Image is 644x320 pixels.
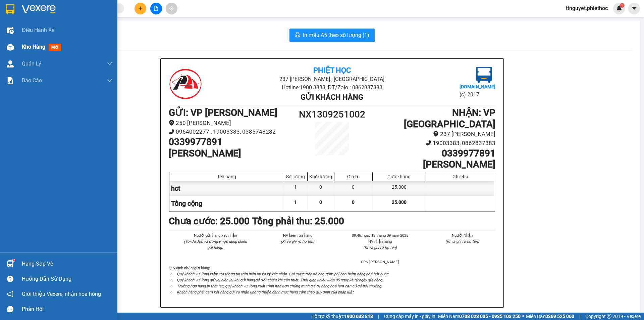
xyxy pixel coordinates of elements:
[289,29,375,42] button: printerIn mẫu A5 theo số lượng (1)
[404,107,495,130] b: NHẬN : VP [GEOGRAPHIC_DATA]
[284,181,308,196] div: 1
[459,314,521,319] strong: 0708 023 035 - 0935 103 250
[169,181,284,196] div: hct
[169,127,291,136] li: 0964002277 , 19003383, 0385748282
[184,239,247,250] i: (Tôi đã đọc và đồng ý nộp dung phiếu gửi hàng)
[169,6,174,11] span: aim
[347,259,413,265] li: CPN.[PERSON_NAME]
[22,76,42,85] span: Báo cáo
[171,174,282,179] div: Tên hàng
[373,139,495,148] li: 19003383, 0862837383
[313,66,351,75] b: Phiệt Học
[138,6,143,11] span: plus
[22,304,112,314] div: Phản hồi
[620,3,625,8] sup: 1
[628,3,640,14] button: caret-down
[433,131,439,137] span: environment
[363,245,397,250] i: (Kí và ghi rõ họ tên)
[347,232,413,238] li: 09:46, ngày 13 tháng 09 năm 2025
[347,238,413,244] li: NV nhận hàng
[169,216,250,227] b: Chưa cước : 25.000
[378,313,379,320] span: |
[169,119,291,128] li: 250 [PERSON_NAME]
[621,3,623,8] span: 1
[7,260,14,267] img: warehouse-icon
[560,4,613,12] span: ttnguyet.phiethoc
[22,290,101,298] span: Giới thiệu Vexere, nhận hoa hồng
[374,174,424,179] div: Cước hàng
[631,5,637,11] span: caret-down
[7,291,13,297] span: notification
[311,313,373,320] span: Hỗ trợ kỹ thuật:
[352,199,355,205] span: 0
[476,67,492,83] img: logo.jpg
[169,107,277,118] b: GỬI : VP [PERSON_NAME]
[22,274,112,284] div: Hướng dẫn sử dụng
[169,136,291,148] h1: 0339977891
[166,3,177,14] button: aim
[616,5,622,11] img: icon-new-feature
[182,232,249,238] li: Người gửi hàng xác nhận
[22,26,54,34] span: Điều hành xe
[286,174,306,179] div: Số lượng
[169,120,174,126] span: environment
[7,44,14,51] img: warehouse-icon
[22,259,112,269] div: Hàng sắp về
[223,83,441,92] li: Hotline: 1900 3383, ĐT/Zalo : 0862837383
[265,232,331,238] li: NV kiểm tra hàng
[460,84,495,89] b: [DOMAIN_NAME]
[177,278,383,282] i: Quý khách vui lòng giữ lại biên lai khi gửi hàng để đối chiếu khi cần thiết. Thời gian khiếu kiện...
[373,181,426,196] div: 25.000
[445,239,479,244] i: (Kí và ghi rõ họ tên)
[154,6,158,11] span: file-add
[460,90,495,99] li: (c) 2017
[384,313,436,320] span: Cung cấp máy in - giấy in:
[107,61,112,66] span: down
[7,276,13,282] span: question-circle
[303,31,369,39] span: In mẫu A5 theo số lượng (1)
[336,174,371,179] div: Giá trị
[334,181,373,196] div: 0
[169,265,495,295] div: Quy định nhận/gửi hàng :
[438,313,521,320] span: Miền Nam
[177,284,382,288] i: Trường hợp hàng bị thất lạc, quý khách vui lòng xuất trình hoá đơn chứng minh giá trị hàng hoá là...
[295,32,300,39] span: printer
[169,67,202,100] img: logo.jpg
[373,130,495,139] li: 237 [PERSON_NAME]
[177,290,354,294] i: Khách hàng phải cam kết hàng gửi và nhận không thuộc danh mục hàng cấm theo quy định của pháp luật
[522,315,524,318] span: ⚪️
[223,75,441,83] li: 237 [PERSON_NAME] , [GEOGRAPHIC_DATA]
[150,3,162,14] button: file-add
[7,27,14,34] img: warehouse-icon
[281,239,314,244] i: (Kí và ghi rõ họ tên)
[291,107,373,122] h1: NX1309251002
[7,306,13,312] span: message
[579,313,580,320] span: |
[107,78,112,83] span: down
[13,259,15,261] sup: 1
[428,174,493,179] div: Ghi chú
[169,148,291,159] h1: [PERSON_NAME]
[177,272,389,276] i: Quý khách vui lòng kiểm tra thông tin trên biên lai và ký xác nhận. Giá cước trên đã bao gồm phí ...
[373,148,495,159] h1: 0339977891
[171,199,202,208] span: Tổng cộng
[607,314,611,319] span: copyright
[135,3,146,14] button: plus
[308,181,334,196] div: 0
[7,60,14,67] img: warehouse-icon
[309,174,332,179] div: Khối lượng
[373,159,495,170] h1: [PERSON_NAME]
[7,77,14,84] img: solution-icon
[526,313,574,320] span: Miền Bắc
[22,44,45,50] span: Kho hàng
[545,314,574,319] strong: 0369 525 060
[344,314,373,319] strong: 1900 633 818
[252,216,344,227] b: Tổng phải thu: 25.000
[6,4,14,14] img: logo-vxr
[301,93,363,101] b: Gửi khách hàng
[429,232,496,238] li: Người Nhận
[294,199,297,205] span: 1
[426,140,431,146] span: phone
[392,199,407,205] span: 25.000
[22,59,41,68] span: Quản Lý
